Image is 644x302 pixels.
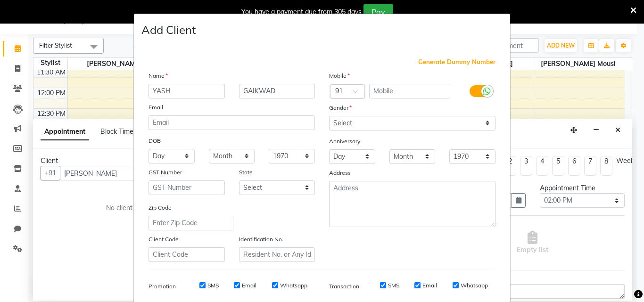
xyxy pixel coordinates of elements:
[149,84,225,98] input: First Name
[239,235,283,244] label: Identification No.
[388,281,399,290] label: SMS
[207,281,219,290] label: SMS
[149,72,168,80] label: Name
[149,180,225,195] input: GST Number
[149,216,233,230] input: Enter Zip Code
[149,282,176,291] label: Promotion
[239,84,315,98] input: Last Name
[149,168,182,177] label: GST Number
[280,281,307,290] label: Whatsapp
[239,247,315,262] input: Resident No. or Any Id
[242,281,256,290] label: Email
[149,235,179,244] label: Client Code
[141,21,196,38] h4: Add Client
[329,72,350,80] label: Mobile
[418,57,495,67] span: Generate Dummy Number
[369,84,451,98] input: Mobile
[149,115,315,130] input: Email
[329,137,360,146] label: Anniversary
[329,282,359,291] label: Transaction
[149,103,163,112] label: Email
[422,281,437,290] label: Email
[329,169,351,177] label: Address
[239,168,253,177] label: State
[149,204,172,212] label: Zip Code
[329,104,352,112] label: Gender
[149,137,161,145] label: DOB
[149,247,225,262] input: Client Code
[461,281,488,290] label: Whatsapp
